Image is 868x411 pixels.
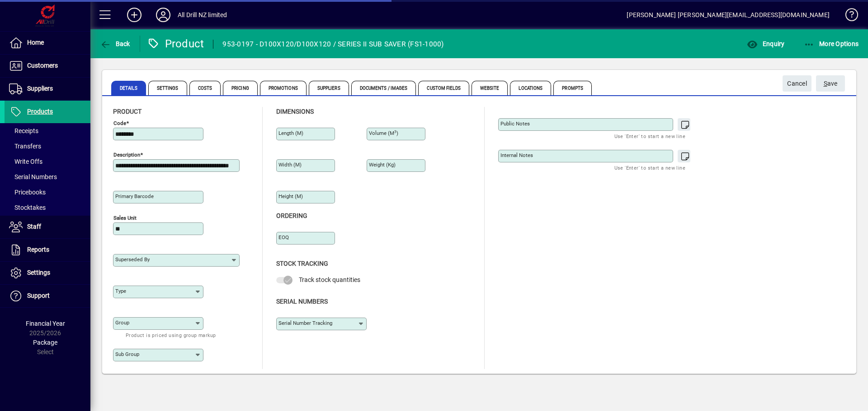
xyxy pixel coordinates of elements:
app-page-header-button: Back [90,36,140,52]
button: Save [816,75,845,92]
mat-label: Group [115,319,129,326]
span: Documents / Images [351,81,416,95]
span: Track stock quantities [299,276,360,283]
a: Knowledge Base [839,2,857,31]
span: Support [27,292,50,299]
mat-label: Sub group [115,351,139,357]
a: Stocktakes [5,200,90,215]
span: Suppliers [309,81,349,95]
div: 953-0197 - D100X120/D100X120 / SERIES II SUB SAVER (FS1-1000) [222,37,443,51]
mat-label: Weight (Kg) [369,162,396,168]
a: Transfers [5,139,90,154]
a: Pricebooks [5,185,90,200]
span: Home [27,39,44,46]
span: Pricebooks [9,189,46,196]
span: More Options [804,40,859,47]
a: Staff [5,216,90,238]
span: Stocktakes [9,204,46,211]
sup: 3 [394,129,396,134]
mat-label: Length (m) [278,130,303,136]
span: Back [100,40,130,47]
a: Write Offs [5,154,90,169]
button: Add [120,7,149,23]
a: Settings [5,262,90,284]
span: Staff [27,223,41,230]
span: Stock Tracking [276,260,328,267]
span: Details [111,81,146,95]
button: Back [98,36,132,52]
span: Write Offs [9,158,42,165]
mat-label: Superseded by [115,256,150,263]
mat-hint: Use 'Enter' to start a new line [614,131,685,141]
span: Reports [27,246,49,253]
span: Locations [510,81,551,95]
span: S [824,80,827,87]
span: Cancel [787,76,807,91]
mat-label: Public Notes [500,120,530,127]
a: Receipts [5,123,90,139]
a: Serial Numbers [5,169,90,185]
span: Settings [148,81,187,95]
span: Enquiry [747,40,784,47]
mat-label: Sales unit [113,215,137,221]
span: Suppliers [27,85,53,92]
span: Pricing [223,81,258,95]
mat-label: Serial Number tracking [278,320,332,326]
span: Settings [27,269,50,276]
mat-label: Code [113,120,126,126]
span: Customers [27,62,58,69]
span: Serial Numbers [9,173,57,180]
mat-label: Height (m) [278,193,303,199]
div: [PERSON_NAME] [PERSON_NAME][EMAIL_ADDRESS][DOMAIN_NAME] [627,8,830,22]
span: Website [472,81,508,95]
a: Reports [5,239,90,261]
span: Costs [189,81,221,95]
span: Package [33,339,57,346]
span: Financial Year [26,320,65,327]
mat-label: Description [113,152,140,158]
span: Product [113,108,142,115]
mat-hint: Product is priced using group markup [126,330,216,340]
mat-label: Internal Notes [500,152,533,158]
span: Products [27,108,53,115]
mat-label: Width (m) [278,162,302,168]
button: Enquiry [745,36,787,52]
a: Support [5,285,90,307]
button: Profile [149,7,178,23]
a: Suppliers [5,78,90,100]
mat-label: EOQ [278,234,289,240]
span: Custom Fields [418,81,469,95]
mat-hint: Use 'Enter' to start a new line [614,162,685,173]
mat-label: Type [115,288,126,294]
a: Home [5,32,90,54]
span: Transfers [9,143,41,150]
span: Serial Numbers [276,298,328,305]
div: Product [147,37,204,51]
span: ave [824,76,838,91]
span: Receipts [9,127,38,134]
mat-label: Volume (m ) [369,130,398,136]
span: Ordering [276,212,307,219]
span: Prompts [553,81,592,95]
span: Promotions [260,81,307,95]
div: All Drill NZ limited [178,8,227,22]
button: More Options [802,36,861,52]
span: Dimensions [276,108,314,115]
a: Customers [5,55,90,77]
mat-label: Primary barcode [115,193,154,199]
button: Cancel [783,75,811,92]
